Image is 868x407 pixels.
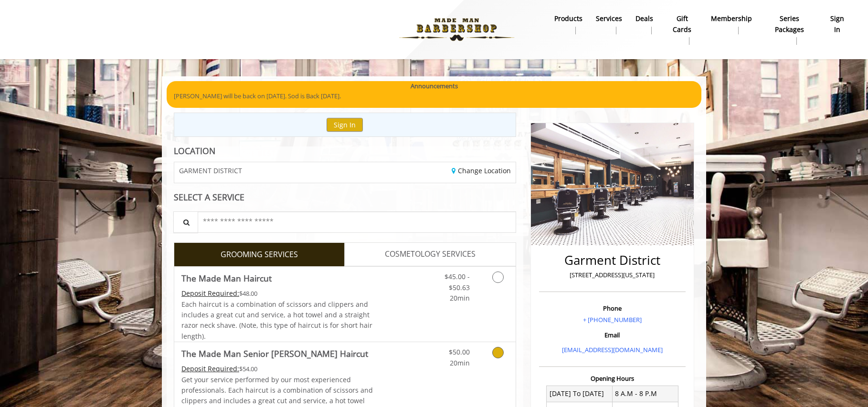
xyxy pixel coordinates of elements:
b: Membership [711,13,752,24]
span: 20min [450,358,470,367]
div: $48.00 [181,288,373,299]
td: [DATE] To [DATE] [547,386,613,402]
b: The Made Man Senior [PERSON_NAME] Haircut [181,347,368,360]
b: products [554,13,582,24]
b: LOCATION [174,145,215,157]
span: Each haircut is a combination of scissors and clippers and includes a great cut and service, a ho... [181,300,372,341]
a: DealsDeals [629,12,660,37]
span: This service needs some Advance to be paid before we block your appointment [181,289,239,298]
a: Gift cardsgift cards [660,12,704,47]
span: COSMETOLOGY SERVICES [385,248,476,261]
span: $50.00 [449,347,470,356]
b: The Made Man Haircut [181,271,272,285]
h3: Email [541,332,683,338]
h3: Phone [541,305,683,312]
a: [EMAIL_ADDRESS][DOMAIN_NAME] [562,345,663,354]
button: Sign In [327,118,363,132]
a: Change Location [452,166,511,175]
h2: Garment District [541,253,683,267]
a: Productsproducts [548,12,589,37]
p: [STREET_ADDRESS][US_STATE] [541,270,683,280]
a: Series packagesSeries packages [759,12,820,47]
div: $54.00 [181,364,373,374]
a: + [PHONE_NUMBER] [583,315,642,324]
div: SELECT A SERVICE [174,193,516,202]
span: GROOMING SERVICES [221,249,298,261]
b: Announcements [411,81,458,91]
a: ServicesServices [589,12,629,37]
b: Series packages [765,13,814,35]
p: [PERSON_NAME] will be back on [DATE]. Sod is Back [DATE]. [174,91,694,101]
span: This service needs some Advance to be paid before we block your appointment [181,364,239,373]
b: sign in [827,13,847,35]
button: Service Search [173,211,198,233]
b: Services [596,13,622,24]
span: $45.00 - $50.63 [445,272,470,292]
a: sign insign in [820,12,854,37]
span: GARMENT DISTRICT [179,167,242,174]
b: gift cards [667,13,697,35]
td: 8 A.M - 8 P.M [612,386,678,402]
img: Made Man Barbershop logo [391,3,522,56]
span: 20min [450,293,470,303]
b: Deals [635,13,653,24]
h3: Opening Hours [539,375,686,382]
a: MembershipMembership [704,12,759,37]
